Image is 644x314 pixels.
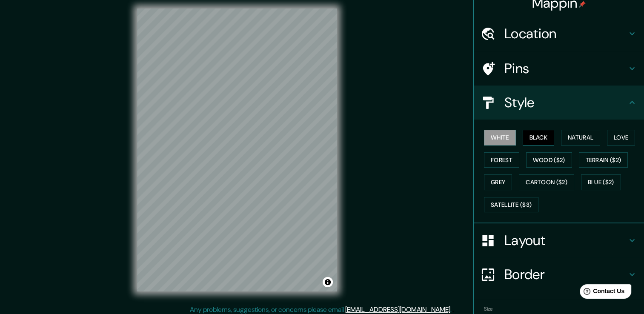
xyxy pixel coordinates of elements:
[523,130,555,146] button: Black
[504,232,627,249] h4: Layout
[504,25,627,42] h4: Location
[484,174,512,190] button: Grey
[568,281,635,305] iframe: Help widget launcher
[504,266,627,283] h4: Border
[484,305,493,313] label: Size
[579,1,586,8] img: pin-icon.png
[607,130,635,146] button: Love
[484,152,519,168] button: Forest
[474,257,644,291] div: Border
[561,130,600,146] button: Natural
[137,9,337,291] canvas: Map
[474,51,644,86] div: Pins
[474,86,644,120] div: Style
[581,174,621,190] button: Blue ($2)
[504,94,627,111] h4: Style
[526,152,572,168] button: Wood ($2)
[579,152,628,168] button: Terrain ($2)
[474,223,644,257] div: Layout
[504,60,627,77] h4: Pins
[484,197,538,213] button: Satellite ($3)
[484,130,516,146] button: White
[519,174,574,190] button: Cartoon ($2)
[345,305,450,314] a: [EMAIL_ADDRESS][DOMAIN_NAME]
[474,17,644,51] div: Location
[323,277,333,287] button: Toggle attribution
